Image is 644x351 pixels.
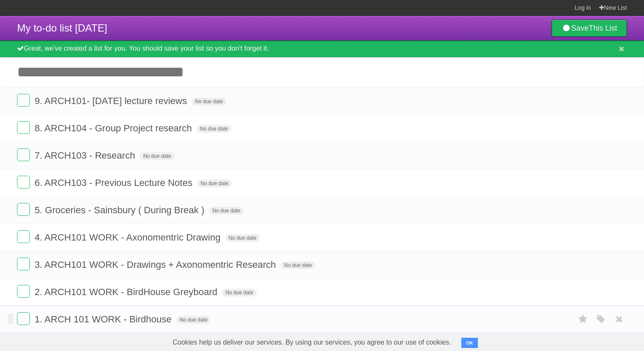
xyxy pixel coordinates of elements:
span: 5. Groceries - Sainsbury ( During Break ) [34,205,207,215]
label: Done [17,121,30,134]
span: No due date [140,152,174,160]
span: 8. ARCH104 - Group Project research [34,123,194,133]
label: Done [17,94,30,107]
b: This List [589,24,617,32]
span: No due date [197,125,231,133]
label: Done [17,285,30,298]
span: No due date [197,180,232,187]
label: Done [17,230,30,243]
label: Done [17,258,30,270]
span: No due date [209,207,244,215]
label: Done [17,176,30,189]
span: Cookies help us deliver our services. By using our services, you agree to our use of cookies. [164,334,460,351]
label: Done [17,148,30,161]
span: No due date [192,98,226,105]
span: 4. ARCH101 WORK - Axonomentric Drawing [34,232,223,243]
label: Star task [575,312,591,326]
span: 9. ARCH101- [DATE] lecture reviews [34,96,189,106]
span: My to-do list [DATE] [17,22,107,34]
span: 6. ARCH103 - Previous Lecture Notes [34,177,195,188]
label: Done [17,203,30,216]
span: 3. ARCH101 WORK - Drawings + Axonomentric Research [34,259,278,270]
span: No due date [225,234,260,242]
span: No due date [281,261,315,269]
a: SaveThis List [552,20,627,37]
span: No due date [176,316,211,324]
span: 7. ARCH103 - Research [34,150,137,161]
button: OK [461,338,478,348]
label: Done [17,312,30,325]
span: 2. ARCH101 WORK - BirdHouse Greyboard [34,287,219,297]
span: 1. ARCH 101 WORK - Birdhouse [34,314,174,325]
span: No due date [222,289,256,296]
